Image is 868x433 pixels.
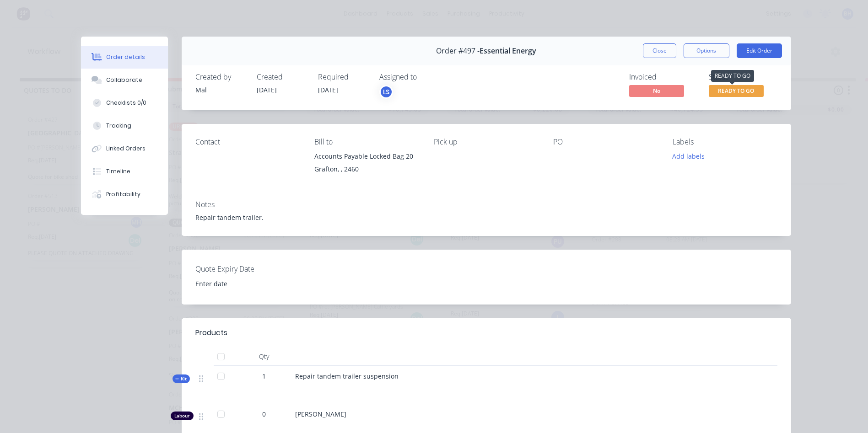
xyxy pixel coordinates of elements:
[318,86,338,94] span: [DATE]
[434,138,539,146] div: Pick up
[553,138,658,146] div: PO
[195,138,300,146] div: Contact
[195,200,777,209] div: Notes
[81,137,168,160] button: Linked Orders
[195,327,227,338] div: Products
[257,73,307,81] div: Created
[737,43,782,58] button: Edit Order
[237,347,291,366] div: Qty
[709,85,764,99] button: READY TO GO
[314,150,419,163] div: Accounts Payable Locked Bag 20
[195,213,777,222] div: Repair tandem trailer.
[81,114,168,137] button: Tracking
[295,410,346,418] span: [PERSON_NAME]
[189,277,303,290] input: Enter date
[436,47,480,55] span: Order #497 -
[314,138,419,146] div: Bill to
[480,47,536,55] span: Essential Energy
[668,150,710,162] button: Add labels
[711,70,754,82] div: READY TO GO
[106,76,142,84] div: Collaborate
[171,412,194,420] div: Labour
[262,409,266,419] span: 0
[379,73,471,81] div: Assigned to
[81,183,168,206] button: Profitability
[195,263,310,274] label: Quote Expiry Date
[318,73,368,81] div: Required
[195,73,246,81] div: Created by
[257,86,277,94] span: [DATE]
[106,144,146,153] div: Linked Orders
[106,99,146,107] div: Checklists 0/0
[106,190,140,198] div: Profitability
[629,73,698,81] div: Invoiced
[643,43,676,58] button: Close
[379,85,393,99] button: LS
[195,85,246,95] div: Mal
[262,371,266,381] span: 1
[106,167,130,176] div: Timeline
[175,375,187,382] span: Kit
[106,122,131,130] div: Tracking
[673,138,777,146] div: Labels
[709,85,764,96] span: READY TO GO
[81,160,168,183] button: Timeline
[314,163,419,176] div: Grafton, , 2460
[106,53,145,61] div: Order details
[709,73,777,81] div: Status
[684,43,729,58] button: Options
[629,85,684,96] span: No
[81,46,168,69] button: Order details
[314,150,419,179] div: Accounts Payable Locked Bag 20Grafton, , 2460
[81,91,168,114] button: Checklists 0/0
[295,372,399,380] span: Repair tandem trailer suspension
[173,374,190,383] div: Kit
[81,69,168,91] button: Collaborate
